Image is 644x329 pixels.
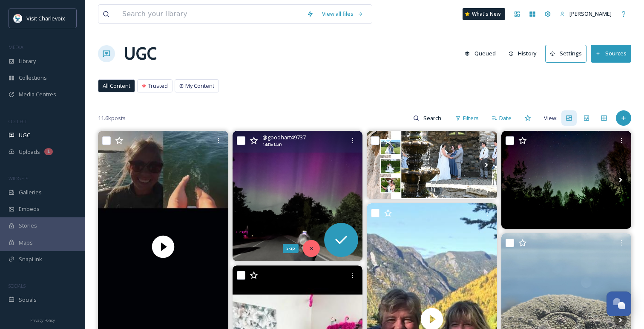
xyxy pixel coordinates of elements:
div: Skip [283,244,299,253]
span: View: [544,114,558,122]
span: [PERSON_NAME] [569,10,612,17]
span: Privacy Policy [30,317,55,323]
img: I know you, I walked with you once upon a Dream!! I’m still daydreaming about this day!! I’m not ... [367,131,497,199]
span: WIDGETS [9,175,28,182]
span: Library [19,57,36,65]
a: What's New [463,8,505,20]
a: [PERSON_NAME] [555,6,616,22]
div: 1 [44,148,53,155]
button: History [504,45,541,62]
span: Stories [19,222,37,230]
span: 11.6k posts [98,114,126,122]
span: Filters [463,114,479,122]
a: Settings [545,45,591,62]
span: SOCIALS [9,283,26,289]
button: Open Chat [607,291,631,316]
span: Embeds [19,205,40,213]
span: Maps [19,239,33,247]
span: Trusted [148,82,168,90]
a: History [504,45,546,62]
span: Galleries [19,188,42,196]
span: My Content [185,82,214,90]
span: Socials [19,296,37,304]
img: Baie-Saint-Paul, Charlevoix - 30 septembre 20:42 #charlevoix #baiestpaul #nightsky #aurora #auror... [501,131,632,228]
span: UGC [19,131,30,139]
img: Early evening sighting just around 8:30. There she was again, Aurora in all her glory. Safe to sa... [233,131,363,261]
span: Date [499,114,512,122]
a: UGC [124,41,157,66]
a: View all files [318,6,368,22]
span: MEDIA [9,44,23,50]
span: All Content [103,82,130,90]
input: Search [419,110,447,127]
span: SnapLink [19,255,42,263]
span: COLLECT [9,118,27,124]
span: Visit Charlevoix [26,14,65,22]
img: Visit-Charlevoix_Logo.jpg [14,14,22,23]
a: Queued [460,45,504,62]
button: Settings [545,45,586,62]
span: Collections [19,74,47,82]
span: Media Centres [19,90,56,98]
span: 1440 x 1440 [262,142,282,148]
button: Sources [591,45,631,62]
span: Uploads [19,148,40,156]
a: Privacy Policy [30,315,55,325]
button: Queued [460,45,500,62]
input: Search your library [118,5,302,23]
span: @ goodhart49737 [262,133,306,141]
